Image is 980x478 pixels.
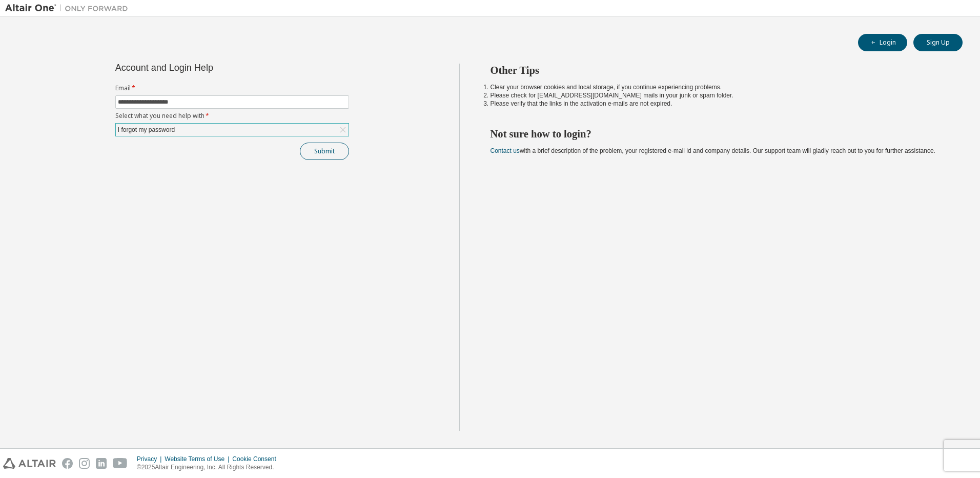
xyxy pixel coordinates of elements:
[115,64,302,72] div: Account and Login Help
[858,34,907,51] button: Login
[165,455,232,463] div: Website Terms of Use
[491,83,945,91] li: Clear your browser cookies and local storage, if you continue experiencing problems.
[232,455,282,463] div: Cookie Consent
[491,91,945,99] li: Please check for [EMAIL_ADDRESS][DOMAIN_NAME] mails in your junk or spam folder.
[3,458,56,469] img: altair_logo.svg
[300,143,349,160] button: Submit
[137,455,165,463] div: Privacy
[116,124,349,136] div: I forgot my password
[96,458,107,469] img: linkedin.svg
[491,99,945,108] li: Please verify that the links in the activation e-mails are not expired.
[62,458,73,469] img: facebook.svg
[116,124,176,135] div: I forgot my password
[113,458,128,469] img: youtube.svg
[913,34,963,51] button: Sign Up
[491,147,935,154] span: with a brief description of the problem, your registered e-mail id and company details. Our suppo...
[79,458,90,469] img: instagram.svg
[491,64,945,77] h2: Other Tips
[491,127,945,141] h2: Not sure how to login?
[5,3,133,13] img: Altair One
[137,463,282,472] p: © 2025 Altair Engineering, Inc. All Rights Reserved.
[115,84,349,92] label: Email
[491,147,520,154] a: Contact us
[115,112,349,120] label: Select what you need help with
